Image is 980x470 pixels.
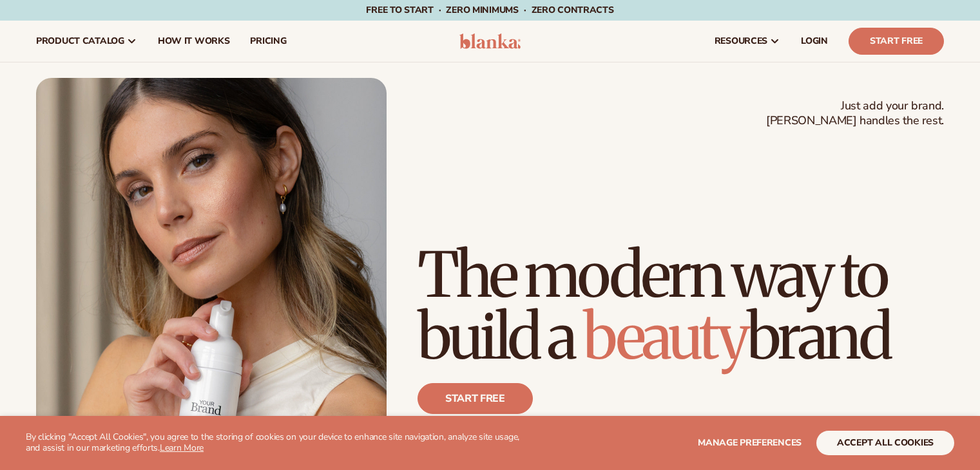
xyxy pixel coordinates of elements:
[583,298,747,375] span: beauty
[698,431,802,455] button: Manage preferences
[250,36,286,46] span: pricing
[160,442,204,454] a: Learn More
[801,36,828,46] span: LOGIN
[766,99,944,129] span: Just add your brand. [PERSON_NAME] handles the rest.
[418,244,944,368] h1: The modern way to build a brand
[698,437,802,449] span: Manage preferences
[148,21,240,62] a: How It Works
[26,432,534,454] p: By clicking "Accept All Cookies", you agree to the storing of cookies on your device to enhance s...
[816,431,954,455] button: accept all cookies
[366,4,613,16] span: Free to start · ZERO minimums · ZERO contracts
[418,383,533,414] a: Start free
[36,36,124,46] span: product catalog
[704,21,791,62] a: resources
[459,33,521,49] img: logo
[240,21,296,62] a: pricing
[26,21,148,62] a: product catalog
[158,36,230,46] span: How It Works
[849,28,944,55] a: Start Free
[715,36,767,46] span: resources
[791,21,838,62] a: LOGIN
